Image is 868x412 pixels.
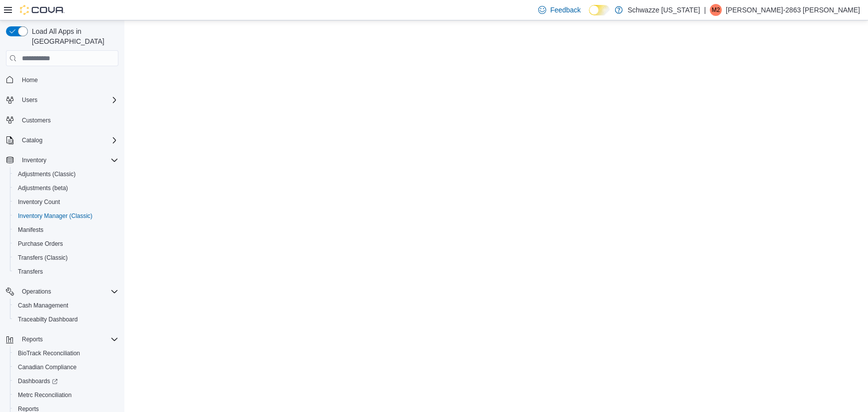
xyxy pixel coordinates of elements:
[20,5,65,15] img: Cova
[22,335,43,343] span: Reports
[18,74,42,86] a: Home
[10,312,122,326] button: Traceabilty Dashboard
[10,360,122,374] button: Canadian Compliance
[18,226,43,234] span: Manifests
[14,182,118,194] span: Adjustments (beta)
[2,93,122,107] button: Users
[14,196,64,208] a: Inventory Count
[22,156,46,164] span: Inventory
[18,73,118,86] span: Home
[10,237,122,251] button: Purchase Orders
[14,224,118,236] span: Manifests
[726,4,860,16] p: [PERSON_NAME]-2863 [PERSON_NAME]
[10,181,122,195] button: Adjustments (beta)
[14,168,80,180] a: Adjustments (Classic)
[22,116,51,124] span: Customers
[550,5,580,15] span: Feedback
[14,375,62,387] a: Dashboards
[14,361,81,373] a: Canadian Compliance
[18,391,72,399] span: Metrc Reconciliation
[18,286,118,298] span: Operations
[14,361,118,373] span: Canadian Compliance
[14,313,118,325] span: Traceabilty Dashboard
[18,302,68,309] span: Cash Management
[14,300,118,311] span: Cash Management
[710,4,722,16] div: Matthew-2863 Turner
[10,346,122,360] button: BioTrack Reconciliation
[10,167,122,181] button: Adjustments (Classic)
[14,252,72,264] a: Transfers (Classic)
[18,333,47,345] button: Reports
[14,266,118,278] span: Transfers
[14,210,96,222] a: Inventory Manager (Classic)
[10,265,122,279] button: Transfers
[14,389,118,401] span: Metrc Reconciliation
[10,223,122,237] button: Manifests
[18,377,58,385] span: Dashboards
[22,76,38,84] span: Home
[628,4,700,16] p: Schwazze [US_STATE]
[18,184,68,192] span: Adjustments (beta)
[18,114,118,126] span: Customers
[28,26,118,46] span: Load All Apps in [GEOGRAPHIC_DATA]
[712,4,720,16] span: M2
[2,285,122,299] button: Operations
[14,389,76,401] a: Metrc Reconciliation
[18,286,55,298] button: Operations
[18,170,76,178] span: Adjustments (Classic)
[18,363,77,371] span: Canadian Compliance
[2,72,122,87] button: Home
[14,375,118,387] span: Dashboards
[2,153,122,167] button: Inventory
[10,251,122,265] button: Transfers (Classic)
[18,212,93,220] span: Inventory Manager (Classic)
[18,315,78,323] span: Traceabilty Dashboard
[18,114,55,126] a: Customers
[18,154,50,166] button: Inventory
[10,374,122,388] a: Dashboards
[14,238,118,250] span: Purchase Orders
[18,134,46,146] button: Catalog
[10,388,122,402] button: Metrc Reconciliation
[14,210,118,222] span: Inventory Manager (Classic)
[704,4,706,16] p: |
[14,300,72,311] a: Cash Management
[22,96,37,104] span: Users
[10,195,122,209] button: Inventory Count
[14,313,82,325] a: Traceabilty Dashboard
[18,268,43,276] span: Transfers
[18,333,118,345] span: Reports
[10,209,122,223] button: Inventory Manager (Classic)
[18,240,63,248] span: Purchase Orders
[14,347,118,359] span: BioTrack Reconciliation
[2,332,122,346] button: Reports
[14,347,84,359] a: BioTrack Reconciliation
[18,134,118,146] span: Catalog
[14,266,47,278] a: Transfers
[18,254,68,262] span: Transfers (Classic)
[14,238,67,250] a: Purchase Orders
[14,252,118,264] span: Transfers (Classic)
[10,299,122,312] button: Cash Management
[22,136,42,144] span: Catalog
[18,94,118,106] span: Users
[14,168,118,180] span: Adjustments (Classic)
[18,94,41,106] button: Users
[14,196,118,208] span: Inventory Count
[22,288,51,296] span: Operations
[18,154,118,166] span: Inventory
[14,224,47,236] a: Manifests
[18,349,80,357] span: BioTrack Reconciliation
[2,113,122,127] button: Customers
[589,5,610,15] input: Dark Mode
[2,133,122,147] button: Catalog
[14,182,72,194] a: Adjustments (beta)
[18,198,60,206] span: Inventory Count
